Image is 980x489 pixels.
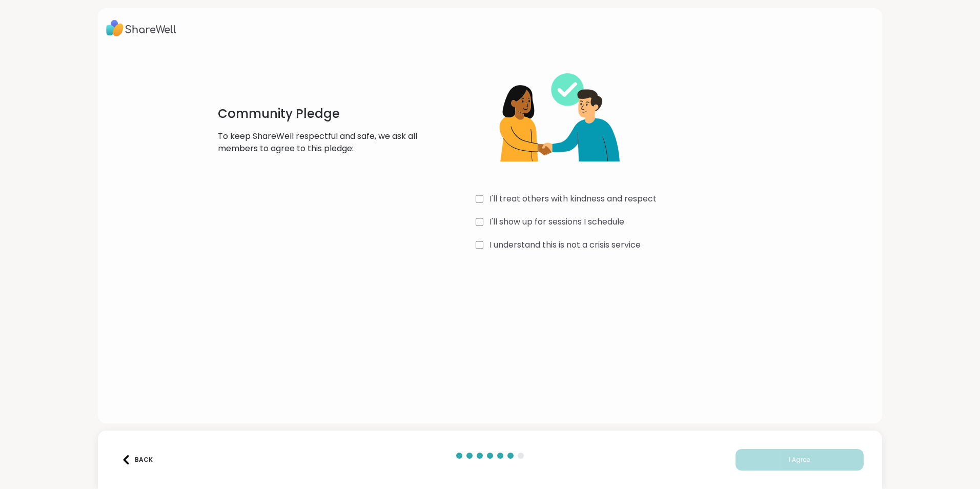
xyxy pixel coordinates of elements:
label: I understand this is not a crisis service [489,239,641,251]
div: Back [121,455,153,464]
label: I'll treat others with kindness and respect [489,193,657,205]
span: I Agree [789,455,810,464]
p: To keep ShareWell respectful and safe, we ask all members to agree to this pledge: [218,130,423,155]
button: Back [116,449,157,471]
label: I'll show up for sessions I schedule [489,216,624,228]
button: I Agree [736,449,864,471]
h1: Community Pledge [218,106,423,122]
img: ShareWell Logo [106,16,176,40]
